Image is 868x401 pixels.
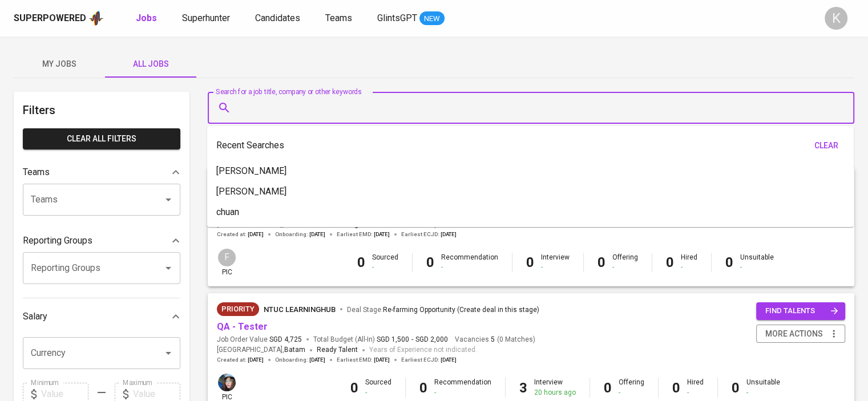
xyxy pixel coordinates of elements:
span: [DATE] [309,356,325,364]
p: Salary [23,310,47,323]
div: Unsuitable [740,253,774,272]
button: Open [160,260,176,276]
span: [DATE] [441,356,457,364]
span: [DATE] [441,230,457,238]
span: Deal Stage : [347,306,539,314]
div: pic [217,248,237,277]
p: Teams [23,165,50,179]
button: more actions [756,325,845,343]
a: QA - Tester [217,321,268,332]
span: [DATE] [248,230,264,238]
div: F [217,248,237,268]
span: Earliest ECJD : [401,356,457,364]
div: - [541,262,570,272]
div: - [619,388,644,398]
span: [GEOGRAPHIC_DATA] , [217,345,305,356]
div: Interview [541,253,570,272]
span: Superhunter [182,13,230,23]
div: Reporting Groups [23,229,180,252]
b: 0 [357,254,365,270]
span: 5 [489,335,495,345]
div: Superpowered [14,12,86,25]
span: NEW [419,13,445,25]
span: [DATE] [309,230,325,238]
a: Jobs [136,11,159,26]
img: app logo [88,10,104,27]
button: clear [808,135,845,156]
div: - [687,388,704,398]
span: Candidates [255,13,300,23]
p: [PERSON_NAME] [216,164,286,178]
span: Earliest ECJD : [401,230,457,238]
span: Onboarding : [275,230,325,238]
div: 20 hours ago [534,388,576,398]
div: Offering [612,253,638,272]
span: Clear All filters [32,132,171,146]
span: Job Order Value [217,335,302,345]
span: more actions [765,327,823,341]
span: Ready Talent [317,346,358,354]
div: - [372,262,398,272]
button: Open [160,192,176,208]
span: Teams [325,13,352,23]
button: find talents [756,302,845,320]
b: 0 [732,380,740,396]
div: Recommendation [434,378,491,397]
a: Superhunter [182,11,232,26]
div: Offering [619,378,644,397]
span: - [411,335,413,345]
span: Onboarding : [275,356,325,364]
p: Reporting Groups [23,234,92,248]
b: 3 [519,380,527,396]
div: - [365,388,391,398]
span: GlintsGPT [377,13,417,23]
p: [PERSON_NAME] [216,185,286,199]
span: [DATE] [248,356,264,364]
b: 0 [426,254,434,270]
b: 0 [526,254,534,270]
div: Recent Searches [216,135,845,156]
a: Teams [325,11,354,26]
span: Earliest EMD : [337,356,390,364]
h6: Filters [23,101,180,119]
div: - [434,388,491,398]
span: SGD 2,000 [415,335,448,345]
div: Hired [681,253,697,272]
span: SGD 1,500 [377,335,409,345]
b: Jobs [136,13,157,23]
div: Unsuitable [746,378,780,397]
span: find talents [765,305,838,318]
b: 0 [666,254,674,270]
span: Earliest EMD : [337,230,390,238]
div: - [746,388,780,398]
div: K [825,7,847,30]
a: GlintsGPT NEW [377,11,445,26]
div: Sourced [365,378,391,397]
div: - [740,262,774,272]
span: clear [813,139,840,153]
span: Created at : [217,356,264,364]
span: [DATE] [374,356,390,364]
div: Salary [23,305,180,328]
div: Recommendation [441,253,498,272]
button: Open [160,345,176,361]
div: - [681,262,697,272]
div: Hired [687,378,704,397]
div: - [441,262,498,272]
span: Years of Experience not indicated. [369,345,477,356]
span: Priority [217,303,259,315]
b: 0 [419,380,427,396]
span: My Jobs [21,57,98,71]
b: 0 [725,254,733,270]
img: diazagista@glints.com [218,374,236,391]
b: 0 [597,254,605,270]
div: Sourced [372,253,398,272]
p: chuan [216,205,239,219]
button: Clear All filters [23,128,180,149]
div: - [612,262,638,272]
b: 0 [604,380,612,396]
a: Candidates [255,11,302,26]
span: Batam [284,345,305,356]
div: Interview [534,378,576,397]
span: All Jobs [112,57,189,71]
